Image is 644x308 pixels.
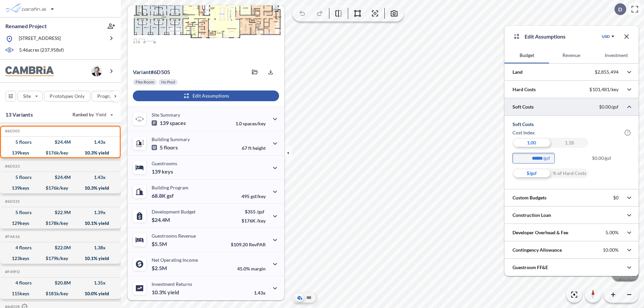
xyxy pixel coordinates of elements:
[44,91,90,102] button: Prototypes Only
[241,218,266,224] p: $176K
[513,86,536,93] p: Hard Costs
[152,257,198,263] p: Net Operating Income
[513,129,535,136] h6: Cost index
[152,144,178,151] p: 5
[513,212,551,219] p: Construction Loan
[4,129,20,133] h5: Click to copy the code
[251,193,266,199] span: gsf/key
[19,47,64,54] p: 5.46 acres ( 237,958 sf)
[243,121,266,126] span: spaces/key
[550,168,588,178] div: % of Hard Costs
[50,93,85,100] p: Prototypes Only
[589,86,619,93] p: $101,481/key
[257,218,266,224] span: /key
[152,120,186,126] p: 139
[296,294,304,302] button: Aerial View
[241,209,266,214] p: $355
[549,47,594,63] button: Revenue
[602,34,610,39] div: USD
[162,168,173,175] span: keys
[92,91,128,102] button: Program
[237,266,266,271] p: 45.0%
[249,242,266,247] span: RevPAR
[613,195,619,201] p: $0
[152,217,171,223] p: $24.4M
[5,22,47,30] p: Renamed Project
[603,247,619,253] p: 10.00%
[152,209,196,214] p: Development Budget
[152,233,196,239] p: Guestrooms Revenue
[23,93,31,100] p: Site
[618,6,622,12] p: D
[4,234,20,239] h5: Click to copy the code
[152,168,173,175] p: 139
[5,66,54,76] img: BrandImage
[152,289,179,296] p: 10.3%
[513,168,550,178] div: $/gsf
[91,66,102,76] img: user logo
[513,138,550,148] div: 1.00
[242,145,266,151] p: 67
[305,294,313,302] button: Site Plan
[595,69,619,75] p: $2,855,494
[133,90,279,101] button: Edit Assumptions
[97,93,116,100] p: Program
[605,230,619,236] p: 5.00%
[17,91,43,102] button: Site
[133,69,151,75] span: Variant
[251,266,266,271] span: margin
[253,145,266,151] span: height
[4,199,20,204] h5: Click to copy the code
[513,194,546,201] p: Custom Budgets
[152,185,189,190] p: Building Program
[133,69,170,75] p: # 6d505
[152,136,190,142] p: Building Summary
[167,192,174,199] span: gsf
[164,144,178,151] span: floors
[152,161,177,166] p: Guestrooms
[152,265,168,271] p: $2.5M
[513,264,548,271] p: Guestroom FF&E
[170,120,186,126] span: spaces
[504,47,549,63] button: Budget
[167,289,179,296] span: yield
[4,164,20,169] h5: Click to copy the code
[96,111,107,118] span: Yield
[248,145,252,151] span: ft
[241,193,266,199] p: 495
[19,35,61,43] p: [STREET_ADDRESS]
[231,242,266,247] p: $109.20
[257,209,264,214] span: /gsf
[235,121,266,126] p: 1.0
[513,247,562,253] p: Contingency Allowance
[152,192,174,199] p: 68.8K
[152,241,168,247] p: $5.5M
[513,121,631,128] h5: Soft Costs
[594,47,639,63] button: Investment
[525,33,566,41] p: Edit Assumptions
[136,79,154,85] p: Flex Room
[625,130,631,136] span: ?
[67,109,117,120] button: Ranked by Yield
[152,112,180,118] p: Site Summary
[513,69,523,75] p: Land
[152,281,192,287] p: Investment Returns
[254,290,266,296] p: 1.43x
[5,111,33,119] p: 13 Variants
[161,79,175,85] p: No Pool
[550,138,588,148] div: 1.18
[4,269,20,274] h5: Click to copy the code
[513,229,568,236] p: Developer Overhead & Fee
[543,155,558,162] label: /gsf
[592,153,631,168] span: $0.00/gsf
